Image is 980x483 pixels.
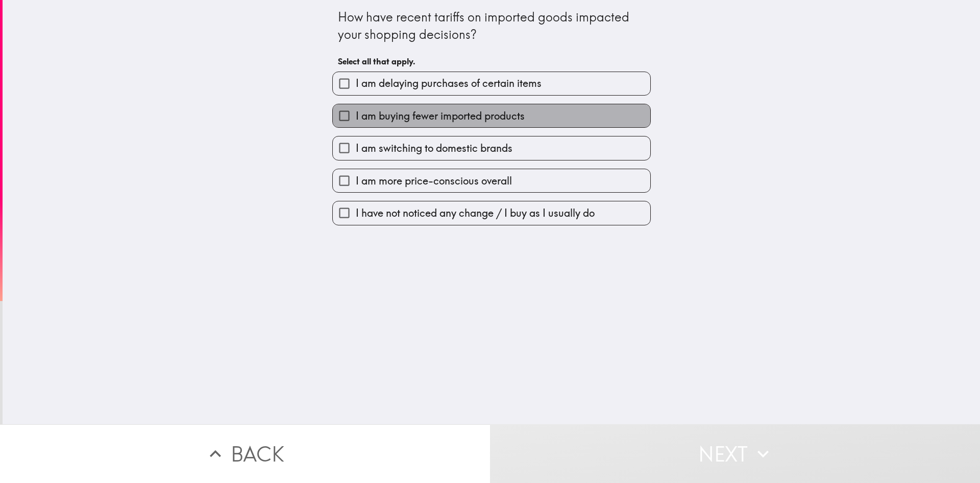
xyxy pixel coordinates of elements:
button: I have not noticed any change / I buy as I usually do [333,201,650,224]
button: I am buying fewer imported products [333,104,650,127]
button: I am more price-conscious overall [333,169,650,192]
button: I am switching to domestic brands [333,136,650,159]
button: I am delaying purchases of certain items [333,72,650,95]
h6: Select all that apply. [338,56,645,67]
span: I am switching to domestic brands [356,141,512,155]
div: How have recent tariffs on imported goods impacted your shopping decisions? [338,9,645,43]
span: I am delaying purchases of certain items [356,76,542,90]
span: I have not noticed any change / I buy as I usually do [356,206,595,220]
button: Next [490,424,980,483]
span: I am buying fewer imported products [356,109,525,123]
span: I am more price-conscious overall [356,174,512,188]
